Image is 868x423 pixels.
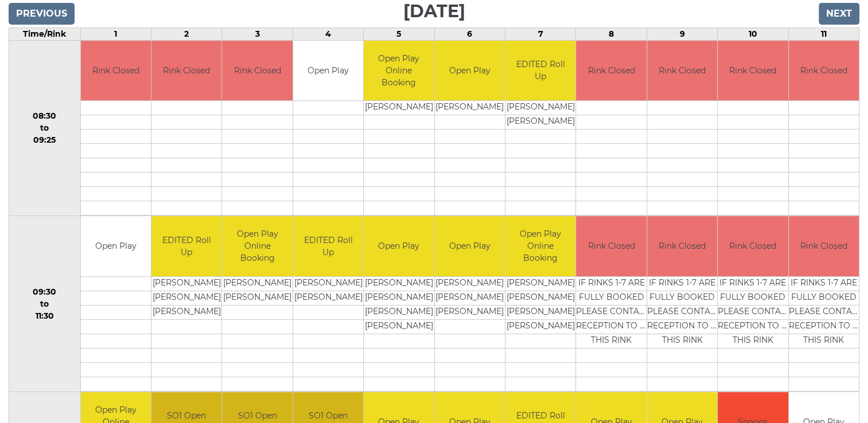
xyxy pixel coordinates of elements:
td: PLEASE CONTACT [718,305,788,319]
td: Rink Closed [789,216,859,276]
td: Rink Closed [718,216,788,276]
td: IF RINKS 1-7 ARE [718,276,788,291]
td: Open Play Online Booking [364,41,434,101]
td: Rink Closed [576,216,646,276]
td: Open Play Online Booking [505,216,575,276]
td: Open Play [364,216,434,276]
td: Open Play [435,216,505,276]
td: RECEPTION TO BOOK [789,319,859,334]
td: 8 [576,28,647,40]
td: Rink Closed [576,41,646,101]
td: [PERSON_NAME] [293,276,363,291]
td: IF RINKS 1-7 ARE [789,276,859,291]
td: Rink Closed [151,41,221,101]
td: [PERSON_NAME] [505,101,575,115]
td: RECEPTION TO BOOK [647,319,717,334]
td: PLEASE CONTACT [647,305,717,319]
td: [PERSON_NAME] [435,305,505,319]
td: 2 [151,28,221,40]
td: 7 [505,28,575,40]
td: FULLY BOOKED [647,291,717,305]
td: [PERSON_NAME] [505,291,575,305]
td: 4 [293,28,363,40]
td: Rink Closed [718,41,788,101]
td: Rink Closed [647,216,717,276]
td: [PERSON_NAME] [364,101,434,115]
td: Open Play [435,41,505,101]
td: 09:30 to 11:30 [9,216,81,392]
td: [PERSON_NAME] [151,305,221,319]
td: Rink Closed [789,41,859,101]
td: [PERSON_NAME] [222,276,292,291]
td: 11 [788,28,859,40]
td: [PERSON_NAME] [505,319,575,334]
td: [PERSON_NAME] [505,305,575,319]
td: EDITED Roll Up [293,216,363,276]
td: 08:30 to 09:25 [9,40,81,216]
td: Rink Closed [222,41,292,101]
td: PLEASE CONTACT [576,305,646,319]
td: Time/Rink [9,28,81,40]
td: RECEPTION TO BOOK [576,319,646,334]
td: THIS RINK [718,334,788,348]
td: THIS RINK [647,334,717,348]
td: 9 [647,28,717,40]
td: 6 [434,28,505,40]
td: [PERSON_NAME] [364,305,434,319]
td: 1 [80,28,151,40]
td: THIS RINK [789,334,859,348]
td: EDITED Roll Up [505,41,575,101]
td: PLEASE CONTACT [789,305,859,319]
td: [PERSON_NAME] [222,291,292,305]
td: EDITED Roll Up [151,216,221,276]
td: RECEPTION TO BOOK [718,319,788,334]
td: [PERSON_NAME] [151,291,221,305]
td: [PERSON_NAME] [151,276,221,291]
td: Open Play Online Booking [222,216,292,276]
td: FULLY BOOKED [576,291,646,305]
td: Open Play [81,216,151,276]
td: Rink Closed [81,41,151,101]
td: 10 [718,28,788,40]
input: Previous [9,3,75,25]
td: [PERSON_NAME] [505,115,575,130]
td: [PERSON_NAME] [364,291,434,305]
td: FULLY BOOKED [789,291,859,305]
td: 5 [364,28,434,40]
td: [PERSON_NAME] [435,291,505,305]
td: [PERSON_NAME] [435,276,505,291]
td: [PERSON_NAME] [293,291,363,305]
td: Open Play [293,41,363,101]
td: THIS RINK [576,334,646,348]
td: [PERSON_NAME] [364,276,434,291]
td: Rink Closed [647,41,717,101]
td: 3 [222,28,293,40]
td: IF RINKS 1-7 ARE [576,276,646,291]
td: FULLY BOOKED [718,291,788,305]
td: [PERSON_NAME] [505,276,575,291]
td: IF RINKS 1-7 ARE [647,276,717,291]
td: [PERSON_NAME] [364,319,434,334]
input: Next [819,3,859,25]
td: [PERSON_NAME] [435,101,505,115]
